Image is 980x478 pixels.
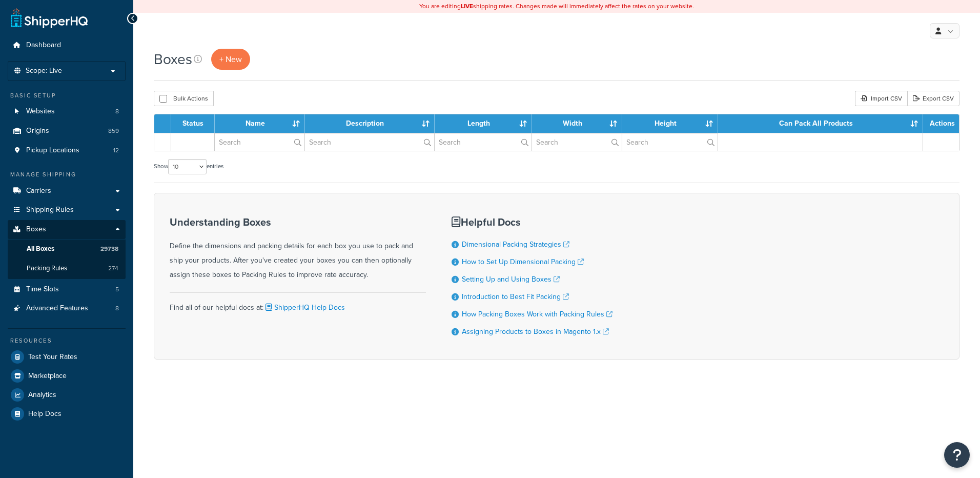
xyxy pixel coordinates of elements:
[532,114,622,133] th: Width
[171,114,215,133] th: Status
[8,299,126,318] a: Advanced Features 8
[28,353,77,362] span: Test Your Rates
[26,304,88,313] span: Advanced Features
[8,122,126,141] li: Origins
[168,159,207,174] select: Showentries
[305,114,435,133] th: Description
[211,49,250,70] a: + New
[8,220,126,278] li: Boxes
[8,299,126,318] li: Advanced Features
[28,410,62,419] span: Help Docs
[26,225,46,234] span: Boxes
[8,336,126,345] div: Resources
[8,240,126,258] li: All Boxes
[26,127,49,135] span: Origins
[462,291,569,302] a: Introduction to Best Fit Packing
[461,2,473,11] b: LIVE
[8,122,126,141] a: Origins 859
[26,67,62,75] span: Scope: Live
[8,91,126,100] div: Basic Setup
[622,133,718,151] input: Search
[26,206,74,214] span: Shipping Rules
[170,216,426,228] h3: Understanding Boxes
[8,102,126,121] a: Websites 8
[8,367,126,385] a: Marketplace
[8,280,126,299] a: Time Slots 5
[8,386,126,404] a: Analytics
[8,36,126,55] a: Dashboard
[622,114,718,133] th: Height
[27,245,54,253] span: All Boxes
[907,91,959,106] a: Export CSV
[8,348,126,366] a: Test Your Rates
[923,114,959,133] th: Actions
[452,216,612,228] h3: Helpful Docs
[8,240,126,258] a: All Boxes 29738
[8,405,126,423] a: Help Docs
[8,220,126,239] a: Boxes
[435,114,532,133] th: Length
[855,91,907,106] div: Import CSV
[170,292,426,315] div: Find all of our helpful docs at:
[113,146,119,155] span: 12
[8,182,126,201] a: Carriers
[8,201,126,220] a: Shipping Rules
[435,133,532,151] input: Search
[108,127,119,135] span: 859
[305,133,434,151] input: Search
[215,133,304,151] input: Search
[115,107,119,116] span: 8
[8,141,126,160] a: Pickup Locations 12
[462,256,584,267] a: How to Set Up Dimensional Packing
[154,91,214,106] button: Bulk Actions
[8,170,126,179] div: Manage Shipping
[26,187,51,195] span: Carriers
[28,372,67,381] span: Marketplace
[462,309,612,320] a: How Packing Boxes Work with Packing Rules
[28,391,56,400] span: Analytics
[154,159,223,174] label: Show entries
[154,49,192,69] h1: Boxes
[11,8,88,28] a: ShipperHQ Home
[115,304,119,313] span: 8
[100,245,118,253] span: 29738
[215,114,305,133] th: Name
[532,133,622,151] input: Search
[462,239,569,250] a: Dimensional Packing Strategies
[108,264,118,273] span: 274
[263,302,345,313] a: ShipperHQ Help Docs
[219,53,242,65] span: + New
[718,114,923,133] th: Can Pack All Products
[462,274,560,285] a: Setting Up and Using Boxes
[26,285,59,294] span: Time Slots
[8,259,126,278] li: Packing Rules
[944,442,970,468] button: Open Resource Center
[26,41,61,50] span: Dashboard
[170,216,426,282] div: Define the dimensions and packing details for each box you use to pack and ship your products. Af...
[8,102,126,121] li: Websites
[27,264,67,273] span: Packing Rules
[26,146,79,155] span: Pickup Locations
[462,326,609,337] a: Assigning Products to Boxes in Magento 1.x
[115,285,119,294] span: 5
[8,141,126,160] li: Pickup Locations
[8,280,126,299] li: Time Slots
[8,259,126,278] a: Packing Rules 274
[26,107,55,116] span: Websites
